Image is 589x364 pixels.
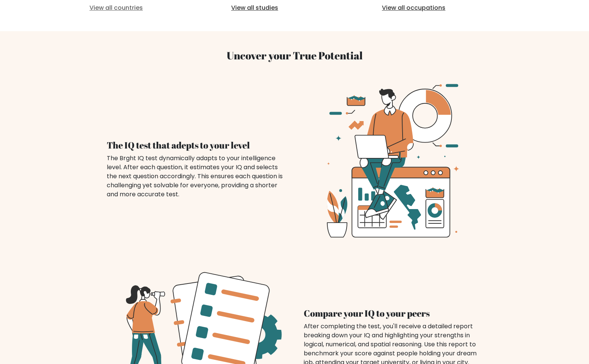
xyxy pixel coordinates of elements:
[51,49,538,62] h3: Uncover your True Potential
[382,3,509,12] a: View all occupations
[304,308,483,319] h4: Compare your IQ to your peers
[89,3,198,12] a: View all countries
[107,154,286,199] div: The Brght IQ test dynamically adapts to your intelligence level. After each question, it estimate...
[107,140,286,151] h4: The IQ test that adepts to your level
[231,3,358,12] a: View all studies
